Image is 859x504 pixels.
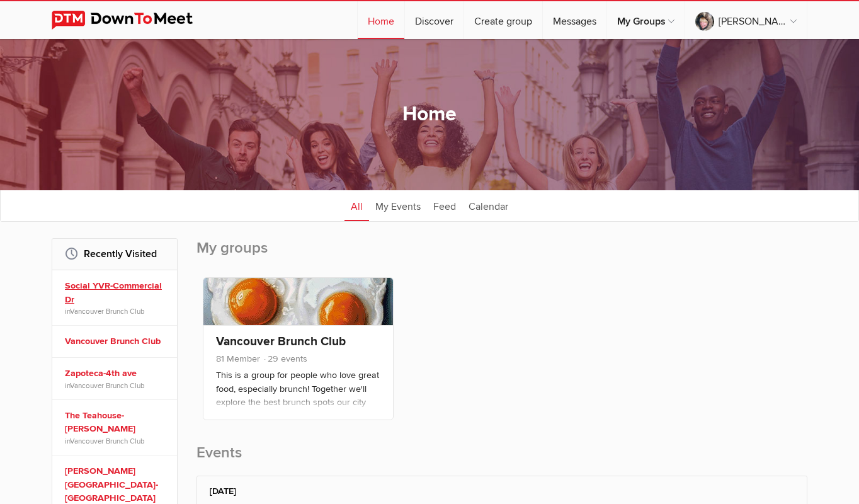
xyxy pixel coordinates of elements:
[70,307,145,316] a: Vancouver Brunch Club
[65,279,168,306] a: Social YVR-Commercial Dr
[65,239,164,269] h2: Recently Visited
[70,381,145,390] a: Vancouver Brunch Club
[369,190,427,221] a: My Events
[70,437,145,445] a: Vancouver Brunch Club
[196,443,807,476] h2: Events
[607,1,685,39] a: My Groups
[685,1,807,39] a: [PERSON_NAME]
[216,369,380,432] p: This is a group for people who love great food, especially brunch! Together we'll explore the bes...
[65,306,168,316] span: in
[462,190,515,221] a: Calendar
[402,101,457,128] h1: Home
[427,190,462,221] a: Feed
[65,436,168,446] span: in
[216,353,260,364] span: 81 Member
[464,1,542,39] a: Create group
[405,1,464,39] a: Discover
[196,238,807,271] h2: My groups
[344,190,369,221] a: All
[216,334,346,349] a: Vancouver Brunch Club
[52,11,212,30] img: DownToMeet
[65,409,168,436] a: The Teahouse-[PERSON_NAME]
[65,381,168,391] span: in
[543,1,606,39] a: Messages
[65,335,168,348] a: Vancouver Brunch Club
[65,367,168,381] a: Zapoteca-4th ave
[263,353,307,364] span: 29 events
[358,1,404,39] a: Home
